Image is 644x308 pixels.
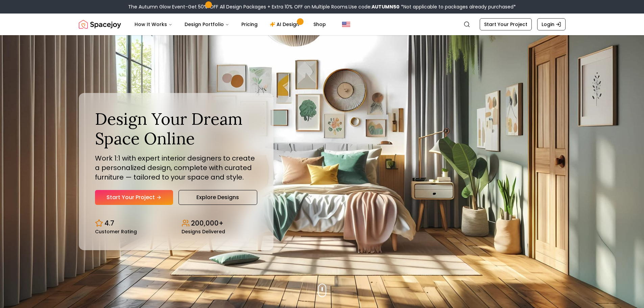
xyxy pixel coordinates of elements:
[308,18,331,31] a: Shop
[342,20,350,28] img: United States
[349,3,400,10] span: Use code:
[129,18,178,31] button: How It Works
[79,18,121,31] a: Spacejoy
[372,3,400,10] b: AUTUMN50
[95,109,257,148] h1: Design Your Dream Space Online
[79,18,121,31] img: Spacejoy Logo
[178,190,257,205] a: Explore Designs
[95,229,137,234] small: Customer Rating
[400,3,516,10] span: *Not applicable to packages already purchased*
[95,153,257,182] p: Work 1:1 with expert interior designers to create a personalized design, complete with curated fu...
[128,3,516,10] div: The Autumn Glow Event-Get 50% OFF All Design Packages + Extra 10% OFF on Multiple Rooms.
[179,18,235,31] button: Design Portfolio
[191,218,223,228] p: 200,000+
[95,190,173,205] a: Start Your Project
[236,18,263,31] a: Pricing
[537,18,566,30] a: Login
[95,213,257,234] div: Design stats
[79,14,566,35] nav: Global
[129,18,331,31] nav: Main
[480,18,532,30] a: Start Your Project
[264,18,307,31] a: AI Design
[104,218,114,228] p: 4.7
[182,229,225,234] small: Designs Delivered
